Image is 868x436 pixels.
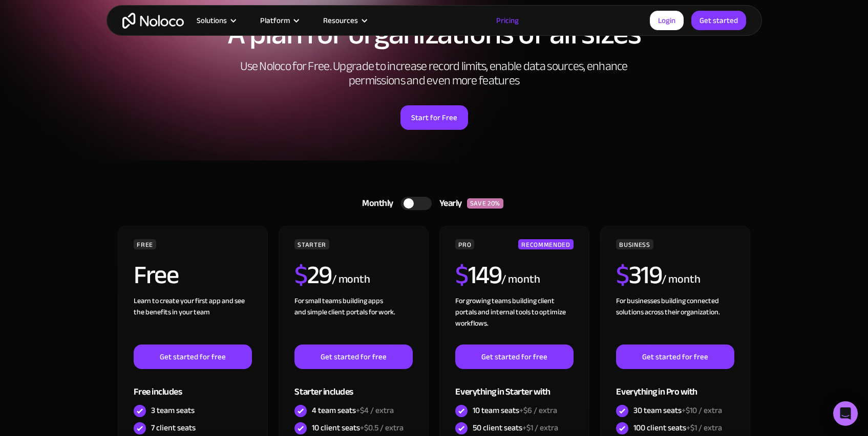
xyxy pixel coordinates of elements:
[134,239,156,249] div: FREE
[616,239,653,249] div: BUSINESS
[616,369,734,402] div: Everything in Pro with
[616,345,734,369] a: Get started for free
[686,420,722,435] span: +$1 / extra
[473,422,558,433] div: 50 client seats
[294,345,412,369] a: Get started for free
[134,345,251,369] a: Get started for free
[312,422,404,433] div: 10 client seats
[833,401,858,426] div: Open Intercom Messenger
[260,14,290,27] div: Platform
[455,295,573,345] div: For growing teams building client portals and internal tools to optimize workflows.
[294,295,412,345] div: For small teams building apps and simple client portals for work. ‍
[518,239,573,249] div: RECOMMENDED
[134,295,251,345] div: Learn to create your first app and see the benefits in your team ‍
[151,422,196,433] div: 7 client seats
[134,369,251,402] div: Free includes
[432,196,467,211] div: Yearly
[467,198,503,209] div: SAVE 20%
[117,18,752,49] h1: A plan for organizations of all sizes
[356,403,394,418] span: +$4 / extra
[184,14,247,27] div: Solutions
[519,403,557,418] span: +$6 / extra
[633,405,722,416] div: 30 team seats
[483,14,532,27] a: Pricing
[650,11,684,30] a: Login
[633,422,722,433] div: 100 client seats
[349,196,401,211] div: Monthly
[662,271,700,288] div: / month
[473,405,557,416] div: 10 team seats
[229,59,639,88] h2: Use Noloco for Free. Upgrade to increase record limits, enable data sources, enhance permissions ...
[294,262,332,288] h2: 29
[247,14,310,27] div: Platform
[134,262,178,288] h2: Free
[691,11,746,30] a: Get started
[310,14,378,27] div: Resources
[501,271,540,288] div: / month
[294,251,307,299] span: $
[312,405,394,416] div: 4 team seats
[455,239,474,249] div: PRO
[455,262,501,288] h2: 149
[682,403,722,418] span: +$10 / extra
[455,345,573,369] a: Get started for free
[360,420,404,435] span: +$0.5 / extra
[616,295,734,345] div: For businesses building connected solutions across their organization. ‍
[323,14,358,27] div: Resources
[616,262,662,288] h2: 319
[151,405,195,416] div: 3 team seats
[455,369,573,402] div: Everything in Starter with
[294,369,412,402] div: Starter includes
[400,105,468,130] a: Start for Free
[522,420,558,435] span: +$1 / extra
[294,239,329,249] div: STARTER
[332,271,370,288] div: / month
[616,251,629,299] span: $
[455,251,468,299] span: $
[197,14,227,27] div: Solutions
[122,13,184,29] a: home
